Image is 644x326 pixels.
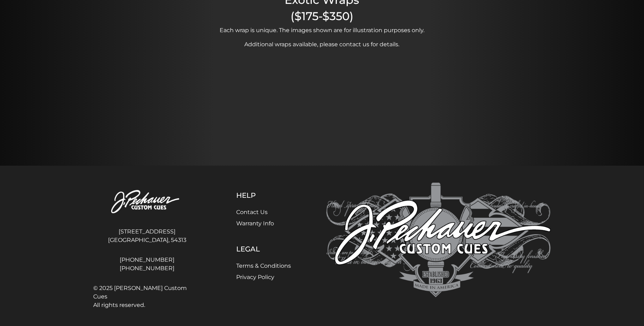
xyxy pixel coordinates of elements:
[237,245,291,253] h5: Legal
[93,256,201,264] a: [PHONE_NUMBER]
[237,191,291,200] h5: Help
[93,284,201,309] span: © 2025 [PERSON_NAME] Custom Cues All rights reserved.
[93,183,201,222] img: Pechauer Custom Cues
[93,225,201,247] address: [STREET_ADDRESS] [GEOGRAPHIC_DATA], 54313
[326,183,551,297] img: Pechauer Custom Cues
[237,220,274,227] a: Warranty Info
[237,274,275,280] a: Privacy Policy
[237,209,268,215] a: Contact Us
[237,262,291,269] a: Terms & Conditions
[93,264,201,273] a: [PHONE_NUMBER]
